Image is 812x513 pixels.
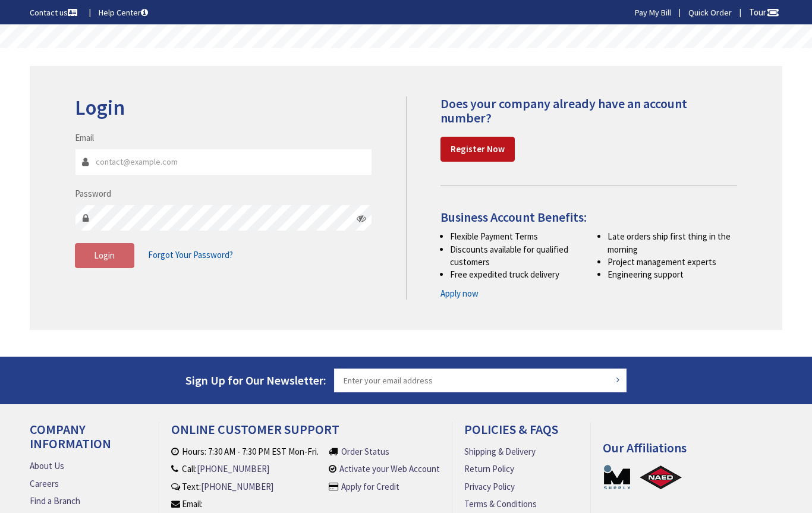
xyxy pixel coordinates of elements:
li: Text: [171,480,322,493]
li: Free expedited truck delivery [450,268,580,281]
span: Forgot Your Password? [148,249,233,260]
h4: Policies & FAQs [464,422,578,445]
i: Click here to show/hide password [357,213,366,223]
a: Order Status [341,445,389,458]
a: [PHONE_NUMBER] [201,480,273,493]
li: Hours: 7:30 AM - 7:30 PM EST Mon-Fri. [171,445,322,458]
h4: Business Account Benefits: [440,210,737,224]
input: Email [75,149,372,175]
label: Password [75,187,111,200]
span: Tour [749,7,779,18]
a: Quick Order [688,7,732,18]
input: Enter your email address [334,369,627,392]
a: Terms & Conditions [464,498,537,510]
a: Apply for Credit [341,480,399,493]
h4: Online Customer Support [171,422,439,445]
h4: Our Affiliations [603,440,791,464]
li: Discounts available for qualified customers [450,243,580,269]
li: Flexible Payment Terms [450,230,580,243]
span: Login [94,250,115,261]
li: Late orders ship first thing in the morning [608,230,737,256]
a: Careers [30,477,59,490]
a: [PHONE_NUMBER] [197,462,269,475]
a: NAED [639,464,683,490]
li: Engineering support [608,268,737,281]
a: Contact us [30,7,80,18]
a: MSUPPLY [603,464,631,490]
span: Sign Up for Our Newsletter: [185,373,326,388]
a: Pay My Bill [635,7,671,18]
a: Find a Branch [30,495,80,507]
a: Forgot Your Password? [148,244,233,266]
h4: Does your company already have an account number? [440,96,737,125]
a: Privacy Policy [464,480,515,493]
a: About Us [30,460,64,472]
button: Login [75,243,134,268]
a: Shipping & Delivery [464,445,536,458]
a: Help Center [99,7,148,18]
h4: Company Information [30,422,147,460]
strong: Register Now [451,143,505,155]
a: Activate your Web Account [339,462,440,475]
a: Return Policy [464,462,514,475]
li: Project management experts [608,256,737,268]
a: Apply now [440,287,479,300]
label: Email [75,131,94,144]
h2: Login [75,96,372,119]
a: Register Now [440,137,515,162]
li: Call: [171,462,322,475]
